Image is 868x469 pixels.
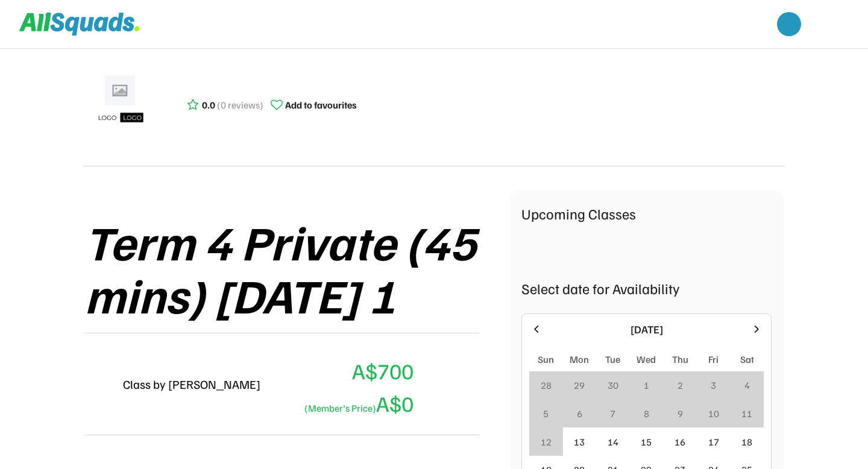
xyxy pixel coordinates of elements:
div: 0.0 [202,98,215,112]
div: Class by [PERSON_NAME] [123,375,260,393]
div: 8 [644,406,649,421]
div: Mon [570,352,589,367]
div: 12 [541,435,552,449]
div: 6 [577,406,582,421]
div: 29 [574,378,585,392]
div: 13 [574,435,585,449]
div: [DATE] [550,321,743,338]
font: (Member's Price) [304,402,376,414]
div: Sun [538,352,554,367]
div: 2 [678,378,683,392]
div: 16 [675,435,685,449]
div: 4 [744,378,750,392]
div: 9 [678,406,683,421]
div: 10 [708,406,719,421]
div: A$700 [352,354,414,387]
div: Tue [605,352,620,367]
img: ui-kit-placeholders-product-5_1200x.webp [90,71,151,131]
div: A$0 [300,387,414,420]
div: Fri [708,352,719,367]
div: 30 [608,378,618,392]
div: Wed [637,352,656,367]
div: 28 [541,378,552,392]
div: 1 [644,378,649,392]
div: 3 [711,378,716,392]
div: 14 [608,435,618,449]
div: 7 [610,406,615,421]
div: Sat [740,352,754,367]
div: Term 4 Private (45 mins) [DATE] 1 [84,215,509,321]
div: 17 [708,435,719,449]
img: yH5BAEAAAAALAAAAAABAAEAAAIBRAA7 [825,12,849,36]
div: 11 [741,406,752,421]
div: Upcoming Classes [521,203,772,224]
div: Add to favourites [285,98,357,112]
div: Thu [672,352,688,367]
img: yH5BAEAAAAALAAAAAABAAEAAAIBRAA7 [84,370,113,398]
div: 18 [741,435,752,449]
div: 5 [543,406,549,421]
div: Select date for Availability [521,277,772,299]
div: (0 reviews) [217,98,263,112]
img: yH5BAEAAAAALAAAAAABAAEAAAIBRAA7 [783,18,795,30]
div: 15 [641,435,652,449]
